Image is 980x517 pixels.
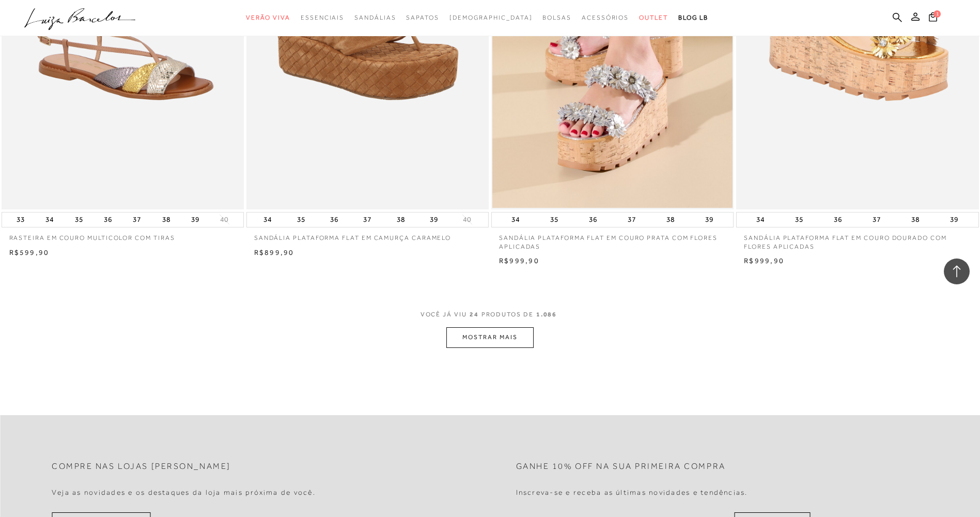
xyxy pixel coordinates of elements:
[639,14,668,21] span: Outlet
[449,14,533,21] span: [DEMOGRAPHIC_DATA]
[406,8,439,27] a: categoryNavScreenReaderText
[354,14,396,21] span: Sandálias
[301,8,344,27] a: categoryNavScreenReaderText
[52,488,316,497] h4: Veja as novidades e os destaques da loja mais próxima de você.
[625,212,639,227] button: 37
[582,14,629,21] span: Acessórios
[72,212,86,227] button: 35
[744,256,784,265] span: R$999,90
[394,212,408,227] button: 38
[327,212,341,227] button: 36
[869,212,884,227] button: 37
[663,212,678,227] button: 38
[831,212,845,227] button: 36
[101,212,115,227] button: 36
[246,8,290,27] a: categoryNavScreenReaderText
[188,212,203,227] button: 39
[542,8,571,27] a: categoryNavScreenReaderText
[542,14,571,21] span: Bolsas
[130,212,144,227] button: 37
[470,311,479,318] span: 24
[2,227,244,242] a: RASTEIRA EM COURO MULTICOLOR COM TIRAS
[421,311,560,318] span: VOCÊ JÁ VIU PRODUTOS DE
[639,8,668,27] a: categoryNavScreenReaderText
[678,8,708,27] a: BLOG LB
[42,212,57,227] button: 34
[753,212,768,227] button: 34
[460,215,474,224] button: 40
[582,8,629,27] a: categoryNavScreenReaderText
[9,248,50,256] span: R$599,90
[159,212,174,227] button: 38
[934,10,941,18] span: 1
[536,311,557,318] span: 1.086
[736,227,978,251] a: SANDÁLIA PLATAFORMA FLAT EM COURO DOURADO COM FLORES APLICADAS
[792,212,806,227] button: 35
[947,212,961,227] button: 39
[354,8,396,27] a: categoryNavScreenReaderText
[301,14,344,21] span: Essenciais
[499,256,539,265] span: R$999,90
[254,248,294,256] span: R$899,90
[406,14,439,21] span: Sapatos
[260,212,275,227] button: 34
[516,462,726,472] h2: Ganhe 10% off na sua primeira compra
[516,488,748,497] h4: Inscreva-se e receba as últimas novidades e tendências.
[52,462,231,472] h2: Compre nas lojas [PERSON_NAME]
[294,212,308,227] button: 35
[246,227,489,242] a: SANDÁLIA PLATAFORMA FLAT EM CAMURÇA CARAMELO
[246,14,290,21] span: Verão Viva
[446,327,533,347] button: MOSTRAR MAIS
[508,212,523,227] button: 34
[702,212,717,227] button: 39
[13,212,28,227] button: 33
[547,212,562,227] button: 35
[217,215,231,224] button: 40
[908,212,923,227] button: 38
[491,227,734,251] a: SANDÁLIA PLATAFORMA FLAT EM COURO PRATA COM FLORES APLICADAS
[449,8,533,27] a: noSubCategoriesText
[360,212,375,227] button: 37
[586,212,600,227] button: 36
[678,14,708,21] span: BLOG LB
[926,11,940,25] button: 1
[427,212,441,227] button: 39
